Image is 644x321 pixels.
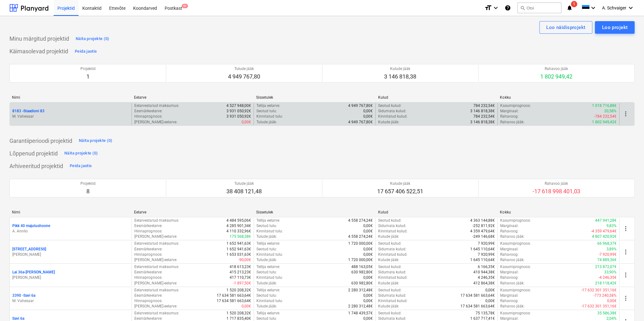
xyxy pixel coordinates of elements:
[256,210,373,214] div: Sissetulek
[256,252,283,257] p: Kinnitatud tulu :
[226,311,251,316] p: 1 520 208,32€
[500,218,531,223] p: Kasumiprognoos :
[470,120,495,125] p: 3 146 818,38€
[533,181,580,186] p: Rahavoo jääk
[256,281,277,286] p: Tulude jääk :
[377,188,423,195] p: 17 657 406 522,51
[470,257,495,263] p: 1 645 110,64€
[351,270,373,275] p: 630 982,80€
[592,120,617,125] p: 1 802 949,42€
[500,264,531,270] p: Kasumiprognoos :
[226,223,251,229] p: 4 285 901,34€
[622,225,629,232] span: more_vert
[64,150,98,157] div: Näita projekte (0)
[226,103,251,108] p: 4 527 948,00€
[134,252,162,257] p: Hinnaprognoos :
[500,241,531,246] p: Kasumiprognoos :
[256,247,277,252] p: Seotud tulu :
[238,257,251,263] p: -90,00€
[256,108,277,114] p: Seotud tulu :
[622,248,629,256] span: more_vert
[77,136,114,146] button: Näita projekte (0)
[256,103,280,108] p: Tellija eelarve :
[134,120,177,125] p: [PERSON_NAME]-eelarve :
[256,311,280,316] p: Tellija eelarve :
[378,247,406,252] p: Sidumata kulud :
[256,304,277,309] p: Tulude jääk :
[256,275,283,280] p: Kinnitatud tulu :
[378,257,399,263] p: Kulude jääk :
[378,210,495,214] div: Kulud
[378,264,401,270] p: Seotud kulud :
[500,304,524,309] p: Rahavoo jääk :
[595,218,617,223] p: 447 941,28€
[256,257,277,263] p: Tulude jääk :
[348,311,373,316] p: 1 748 439,57€
[595,264,617,270] p: 213 872,07€
[63,149,100,159] button: Näita projekte (0)
[230,264,251,270] p: 418 613,23€
[597,257,617,263] p: 74 889,36€
[378,114,407,119] p: Kinnitatud kulud :
[604,270,617,275] p: 33,90%
[256,234,277,239] p: Tulude jääk :
[256,229,283,234] p: Kinnitatud tulu :
[566,4,573,12] i: notifications
[500,229,518,234] p: Rahavoog :
[226,108,251,114] p: 3 931 050,92€
[12,293,35,298] p: 3390 - Savi 6a
[378,275,407,280] p: Kinnitatud kulud :
[80,73,96,80] p: 1
[12,223,129,234] div: Pikk 40 majutushooneA. Annilo
[500,247,518,252] p: Marginaal :
[12,270,129,280] div: Lai 36a-[PERSON_NAME][PERSON_NAME]
[73,46,98,56] button: Peida jaotis
[134,311,179,316] p: Eelarvestatud maksumus :
[348,234,373,239] p: 4 558 274,24€
[589,4,597,12] i: keyboard_arrow_down
[256,270,277,275] p: Seotud tulu :
[606,223,617,229] p: 9,83%
[228,66,260,72] p: Tulude jääk
[592,234,617,239] p: 4 807 420,92€
[348,241,373,246] p: 1 720 000,00€
[363,223,373,229] p: 0,00€
[470,108,495,114] p: 3 146 818,38€
[363,275,373,280] p: 0,00€
[571,1,577,7] span: 1
[9,137,72,145] p: Garantiiperioodi projektid
[476,311,495,316] p: 75 135,78€
[134,264,179,270] p: Eelarvestatud maksumus :
[134,247,162,252] p: Eesmärkeelarve :
[597,241,617,246] p: 66 968,37€
[12,293,129,304] div: 3390 -Savi 6aM. Vahesaar
[256,241,280,246] p: Tellija eelarve :
[500,108,518,114] p: Marginaal :
[348,257,373,263] p: 1 720 000,00€
[348,120,373,125] p: 4 949 767,80€
[517,3,561,13] button: Otsi
[9,48,68,55] p: Käimasolevad projektid
[472,223,495,229] p: -252 811,92€
[68,161,93,171] button: Peida jaotis
[500,223,518,229] p: Marginaal :
[378,270,406,275] p: Sidumata kulud :
[500,252,518,257] p: Rahavoog :
[12,270,55,275] p: Lai 36a-[PERSON_NAME]
[500,270,518,275] p: Marginaal :
[134,281,177,286] p: [PERSON_NAME]-eelarve :
[363,108,373,114] p: 0,00€
[604,108,617,114] p: 20,58%
[134,114,162,119] p: Hinnaprognoos :
[134,218,179,223] p: Eelarvestatud maksumus :
[256,218,280,223] p: Tellija eelarve :
[378,311,401,316] p: Seotud kulud :
[12,247,129,257] div: [STREET_ADDRESS][PERSON_NAME]
[256,114,283,119] p: Kinnitatud tulu :
[602,5,626,10] span: A. Schvaiger
[226,218,251,223] p: 4 484 595,06€
[74,34,111,44] button: Näita projekte (0)
[472,234,495,239] p: -249 146,68€
[378,281,399,286] p: Kulude jääk :
[70,162,92,170] div: Peida jaotis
